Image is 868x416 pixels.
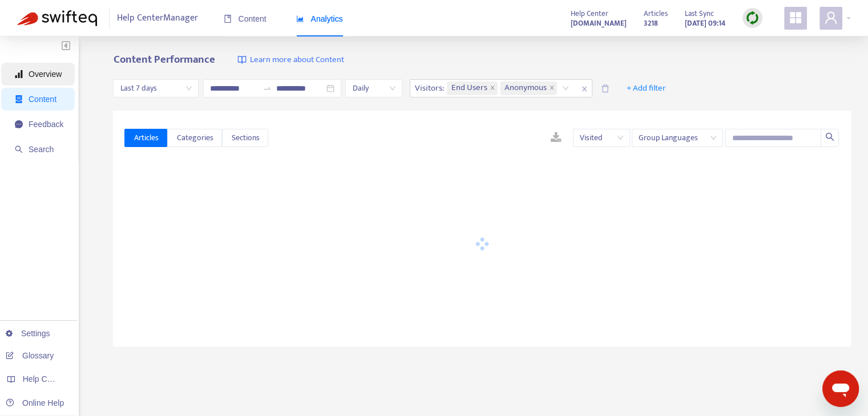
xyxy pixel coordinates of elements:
button: Sections [222,129,268,147]
span: delete [601,84,609,93]
span: Categories [176,132,213,144]
span: Last 7 days [120,80,192,97]
span: search [15,145,23,153]
span: container [15,95,23,103]
span: End Users [451,81,487,95]
span: Daily [352,80,395,97]
span: Anonymous [500,81,557,95]
a: Glossary [6,351,54,360]
span: signal [15,70,23,78]
span: Overview [29,70,62,79]
span: user [824,11,838,25]
span: Content [224,14,267,23]
img: image-link [237,55,247,64]
span: Group Languages [639,129,716,146]
a: Online Help [6,398,64,407]
span: Content [29,95,56,104]
span: End Users [447,81,498,95]
img: Swifteq [17,10,97,26]
a: Settings [6,329,50,338]
strong: [DOMAIN_NAME] [571,17,627,30]
a: [DOMAIN_NAME] [571,17,627,30]
a: Learn more about Content [237,54,344,67]
span: book [224,15,232,23]
span: Visited [580,129,623,146]
span: Visitors : [410,80,446,97]
span: search [825,132,834,141]
span: Analytics [296,14,343,23]
span: Articles [644,7,668,20]
span: Feedback [29,120,63,129]
span: close [490,85,495,92]
span: Help Centers [23,374,70,384]
span: to [263,84,272,93]
span: swap-right [263,84,272,93]
span: Help Center [571,7,608,20]
span: Last Sync [685,7,714,20]
iframe: Botón para iniciar la ventana de mensajería [822,370,859,407]
img: sync.dc5367851b00ba804db3.png [745,11,760,25]
span: close [549,85,555,92]
b: Content Performance [113,51,215,68]
strong: 3218 [644,17,658,30]
strong: [DATE] 09:14 [685,17,725,30]
span: area-chart [296,15,304,23]
span: Anonymous [504,81,547,95]
span: Search [29,145,54,154]
button: Categories [167,129,222,147]
span: Help Center Manager [117,7,198,29]
button: + Add filter [618,79,675,97]
button: Articles [124,129,167,147]
span: close [577,82,592,96]
span: Articles [134,132,158,144]
span: Sections [231,132,259,144]
span: appstore [789,11,802,25]
span: Learn more about Content [249,54,344,67]
span: + Add filter [627,81,666,95]
span: message [15,120,23,128]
